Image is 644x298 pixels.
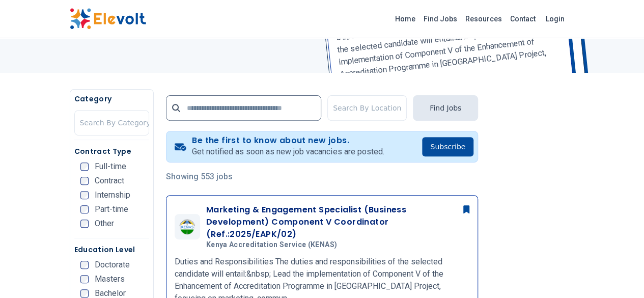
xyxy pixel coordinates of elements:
input: Masters [80,275,89,283]
img: Kenya Accreditation Service (KENAS) [177,219,198,235]
h5: Contract Type [74,146,149,156]
a: Resources [461,11,506,27]
span: Other [95,220,114,228]
input: Other [80,220,89,228]
a: Home [391,11,419,27]
input: Full-time [80,162,89,171]
span: Contract [95,177,124,185]
input: Contract [80,177,89,185]
span: Full-time [95,162,126,171]
span: Bachelor [95,289,126,297]
button: Subscribe [422,137,473,156]
img: Elevolt [70,8,146,30]
button: Find Jobs [413,95,478,121]
p: Get notified as soon as new job vacancies are posted. [192,146,384,158]
h4: Be the first to know about new jobs. [192,136,384,146]
input: Bachelor [80,289,89,297]
input: Doctorate [80,261,89,269]
a: Login [540,9,571,29]
h5: Category [74,94,149,104]
a: Find Jobs [419,11,461,27]
span: Doctorate [95,261,130,269]
h5: Education Level [74,245,149,255]
span: Kenya Accreditation Service (KENAS) [206,240,337,250]
span: Part-time [95,205,128,213]
p: Showing 553 jobs [166,171,478,183]
input: Part-time [80,205,89,213]
span: Internship [95,191,130,199]
h3: Marketing & Engagement Specialist (Business Development) Component V Coordinator (Ref.:2025/EAPK/02) [206,204,469,240]
a: Contact [506,11,540,27]
span: Masters [95,275,125,283]
input: Internship [80,191,89,199]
